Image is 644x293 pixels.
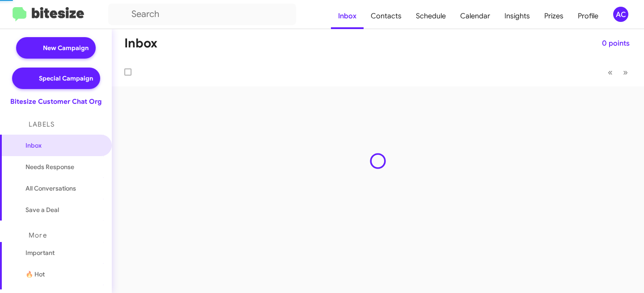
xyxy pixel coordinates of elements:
div: Bitesize Customer Chat Org [10,97,102,106]
a: Prizes [537,3,571,29]
a: New Campaign [16,37,96,59]
a: Profile [571,3,606,29]
button: 0 points [595,35,637,51]
span: Important [25,248,102,257]
span: » [623,67,628,78]
span: More [29,231,47,239]
span: Labels [29,120,55,128]
button: AC [606,7,634,22]
nav: Page navigation example [603,63,633,81]
a: Contacts [364,3,409,29]
button: Next [618,63,633,81]
span: All Conversations [25,184,76,193]
span: 🔥 Hot [25,270,45,279]
input: Search [108,4,296,25]
button: Previous [602,63,618,81]
a: Calendar [453,3,497,29]
span: 0 points [602,35,630,51]
a: Schedule [409,3,453,29]
span: Needs Response [25,162,102,171]
span: « [608,67,613,78]
a: Special Campaign [12,68,100,89]
span: Save a Deal [25,205,59,214]
span: Special Campaign [39,74,93,83]
a: Insights [497,3,537,29]
div: AC [613,7,628,22]
span: Inbox [25,141,102,150]
h1: Inbox [124,36,157,51]
span: New Campaign [43,43,89,52]
a: Inbox [331,3,364,29]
